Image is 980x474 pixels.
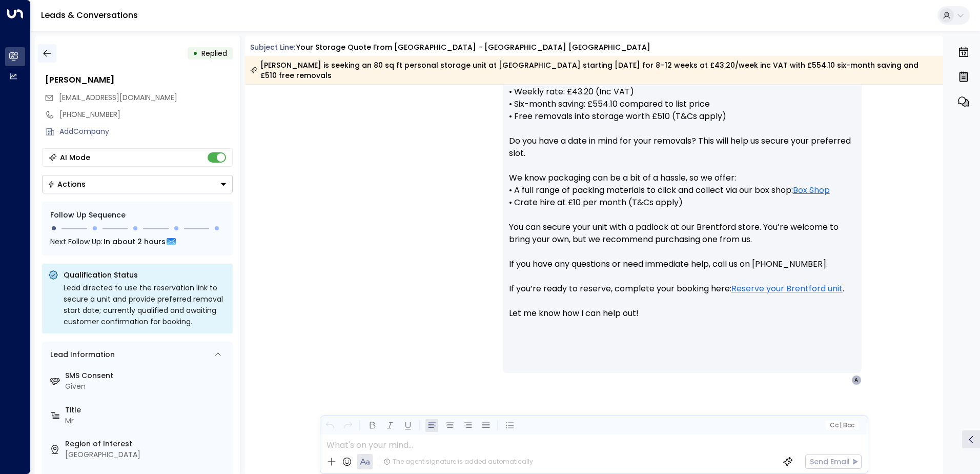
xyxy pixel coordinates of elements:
p: Qualification Status [64,270,227,280]
div: A [851,375,862,385]
div: [PHONE_NUMBER] [59,109,233,120]
div: Mr [65,416,229,426]
span: Subject Line: [250,42,295,52]
span: | [840,422,842,429]
div: The agent signature is added automatically [383,457,533,466]
a: Box Shop [793,184,830,196]
span: Replied [201,48,227,58]
span: In about 2 hours [104,236,166,247]
span: Cc Bcc [829,422,854,429]
div: Lead Information [47,349,115,360]
div: AddCompany [59,126,233,137]
button: Cc|Bcc [825,421,858,430]
div: [GEOGRAPHIC_DATA] [65,449,229,460]
div: • [193,44,198,63]
div: AI Mode [60,152,90,163]
button: Redo [341,419,354,432]
div: [PERSON_NAME] [45,74,233,86]
span: [EMAIL_ADDRESS][DOMAIN_NAME] [59,92,177,103]
button: Actions [42,175,233,193]
span: aaraed@gmail.com [59,92,177,103]
div: Follow Up Sequence [50,210,224,221]
div: Button group with a nested menu [42,175,233,193]
button: Undo [323,419,336,432]
div: Actions [48,180,86,189]
p: Hi Mr [PERSON_NAME], Here’s your updated quote for an 80 sq ft storage unit at our Brentford stor... [509,36,855,332]
div: Your storage quote from [GEOGRAPHIC_DATA] - [GEOGRAPHIC_DATA] [GEOGRAPHIC_DATA] [296,42,650,53]
div: Given [65,381,229,392]
label: SMS Consent [65,370,229,381]
label: Title [65,405,229,416]
div: Next Follow Up: [50,236,224,247]
div: [PERSON_NAME] is seeking an 80 sq ft personal storage unit at [GEOGRAPHIC_DATA] starting [DATE] f... [250,60,937,81]
label: Region of Interest [65,439,229,449]
div: Lead directed to use the reservation link to secure a unit and provide preferred removal start da... [64,282,227,327]
a: Reserve your Brentford unit [731,283,843,295]
a: Leads & Conversations [41,9,138,21]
